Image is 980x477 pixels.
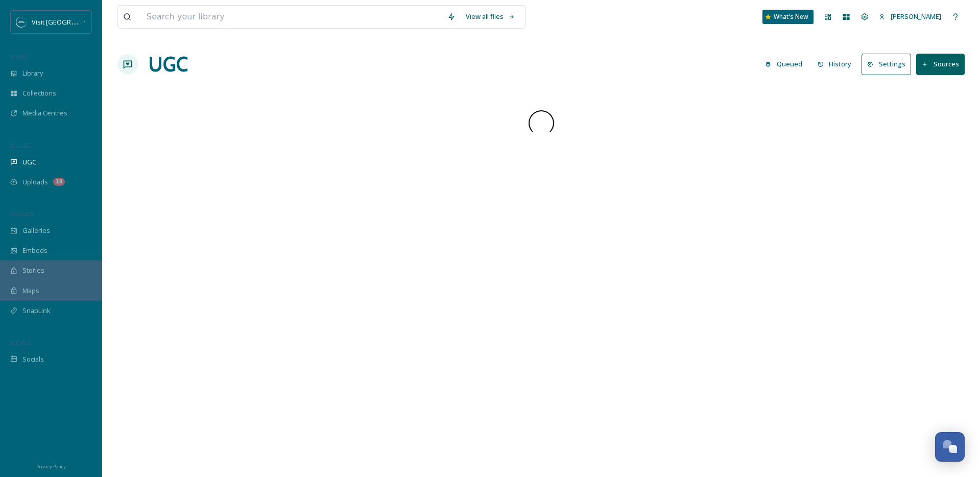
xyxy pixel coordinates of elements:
a: Queued [760,54,812,74]
a: Settings [862,54,916,75]
span: Stories [22,266,44,275]
span: [PERSON_NAME] [891,12,941,21]
span: Visit [GEOGRAPHIC_DATA][US_STATE] [32,17,146,27]
span: SnapLink [22,306,51,316]
a: [PERSON_NAME] [874,7,946,27]
span: WIDGETS [10,210,34,218]
span: UGC [22,157,36,167]
a: History [812,54,862,74]
a: View all files [461,7,520,27]
div: 18 [53,178,65,186]
button: Open Chat [935,432,965,462]
button: Sources [916,54,965,75]
span: Uploads [22,177,48,187]
input: Search your library [141,6,442,28]
span: MEDIA [10,53,28,60]
a: UGC [148,49,188,80]
img: SM%20Social%20Profile.png [16,17,27,27]
span: Embeds [22,246,47,255]
span: Collections [22,88,56,98]
span: SOCIALS [10,339,31,346]
span: Privacy Policy [36,463,66,470]
span: COLLECT [10,141,32,149]
span: Media Centres [22,108,67,118]
a: What's New [762,10,814,24]
span: Socials [22,354,44,364]
span: Galleries [22,226,50,235]
a: Privacy Policy [36,460,66,472]
span: Maps [22,286,39,296]
button: History [812,54,857,74]
button: Queued [760,54,807,74]
button: Settings [862,54,911,75]
span: Library [22,68,43,78]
